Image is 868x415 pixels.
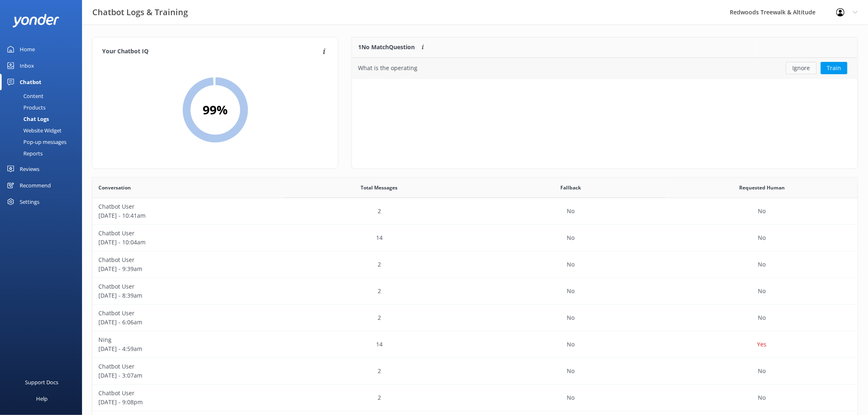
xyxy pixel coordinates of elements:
p: 2 [378,287,381,296]
button: Ignore [786,62,817,74]
p: No [758,313,766,322]
p: No [758,207,766,216]
p: [DATE] - 8:39am [98,291,278,300]
h3: Chatbot Logs & Training [92,6,188,19]
div: Website Widget [5,125,62,136]
div: Support Docs [25,374,59,390]
p: [DATE] - 9:39am [98,265,278,274]
p: No [758,287,766,296]
img: yonder-white-logo.png [12,14,59,27]
div: grid [352,58,858,78]
a: Pop-up messages [5,136,82,148]
div: row [92,251,858,278]
p: No [567,313,575,322]
p: Chatbot User [98,229,278,238]
p: No [567,340,575,349]
p: [DATE] - 3:07am [98,371,278,380]
div: Chat Logs [5,113,49,125]
p: [DATE] - 10:41am [98,211,278,220]
span: Requested Human [739,184,785,192]
p: No [758,260,766,269]
p: Chatbot User [98,389,278,398]
p: No [567,287,575,296]
div: row [92,225,858,251]
a: Reports [5,148,82,159]
div: row [352,58,858,78]
div: Reports [5,148,43,159]
p: 1 No Match Question [358,43,415,52]
p: [DATE] - 4:59am [98,344,278,353]
p: Chatbot User [98,282,278,291]
p: No [758,367,766,376]
p: No [567,207,575,216]
div: row [92,331,858,358]
p: Yes [757,340,767,349]
a: Content [5,90,82,102]
div: row [92,305,858,331]
p: Chatbot User [98,309,278,318]
p: 2 [378,207,381,216]
button: Train [821,62,847,74]
p: [DATE] - 10:04am [98,238,278,247]
p: [DATE] - 6:06am [98,318,278,327]
div: row [92,385,858,411]
div: Pop-up messages [5,136,66,148]
div: row [92,358,858,385]
p: 14 [376,340,383,349]
p: 2 [378,260,381,269]
p: 2 [378,393,381,402]
span: Total Messages [361,184,398,192]
p: Chatbot User [98,362,278,371]
p: No [567,367,575,376]
div: Home [20,41,35,57]
p: No [567,260,575,269]
p: Chatbot User [98,255,278,265]
a: Website Widget [5,125,82,136]
div: Chatbot [20,74,41,90]
p: 2 [378,367,381,376]
span: Fallback [560,184,581,192]
p: 14 [376,233,383,242]
div: Reviews [20,161,39,177]
p: No [567,233,575,242]
p: Ning [98,335,278,344]
p: [DATE] - 9:08pm [98,398,278,407]
p: Chatbot User [98,202,278,211]
div: What is the operating [358,64,418,73]
div: Recommend [20,177,51,194]
div: Content [5,90,43,102]
h2: 99 % [203,100,228,120]
div: Settings [20,194,39,210]
div: Help [36,390,48,407]
h4: Your Chatbot IQ [102,47,320,56]
p: 2 [378,313,381,322]
span: Conversation [98,184,131,192]
div: row [92,278,858,305]
a: Products [5,102,82,113]
p: No [567,393,575,402]
div: Inbox [20,57,34,74]
a: Chat Logs [5,113,82,125]
p: No [758,233,766,242]
div: Products [5,102,46,113]
div: row [92,198,858,225]
p: No [758,393,766,402]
